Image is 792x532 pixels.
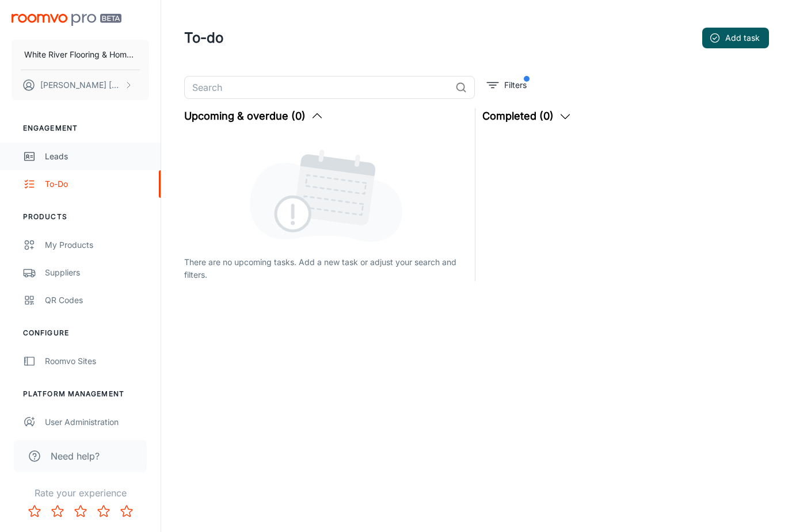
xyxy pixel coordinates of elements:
[40,79,121,91] p: [PERSON_NAME] [PERSON_NAME]/PRES
[45,150,149,163] div: Leads
[12,14,121,26] img: Roomvo PRO Beta
[702,28,769,48] button: Add task
[484,76,530,94] button: filter
[12,70,149,100] button: [PERSON_NAME] [PERSON_NAME]/PRES
[45,178,149,190] div: To-do
[504,79,527,91] p: Filters
[45,239,149,251] div: My Products
[184,108,324,124] button: Upcoming & overdue (0)
[184,28,223,48] h1: To-do
[482,108,572,124] button: Completed (0)
[24,48,136,61] p: White River Flooring & Home Finishes
[184,256,468,281] p: There are no upcoming tasks. Add a new task or adjust your search and filters.
[250,147,403,242] img: upcoming_and_overdue_tasks_empty_state.svg
[184,76,451,99] input: Search
[45,266,149,279] div: Suppliers
[45,355,149,368] div: Roomvo Sites
[45,294,149,307] div: QR Codes
[12,40,149,70] button: White River Flooring & Home Finishes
